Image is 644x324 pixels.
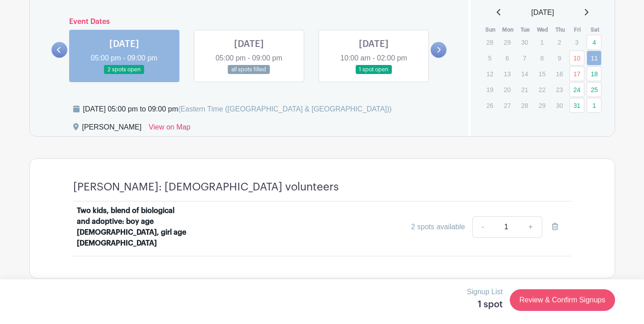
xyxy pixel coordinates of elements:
p: 9 [552,51,567,65]
div: [DATE] 05:00 pm to 09:00 pm [83,104,392,115]
a: + [519,216,542,238]
th: Fri [569,25,587,34]
p: Signup List [467,287,503,297]
div: [PERSON_NAME] [82,122,142,136]
p: 15 [535,67,550,81]
p: 16 [552,67,567,81]
div: 2 spots available [411,222,465,232]
a: Review & Confirm Signups [510,289,615,311]
a: 17 [569,66,584,81]
a: - [472,216,493,238]
a: 11 [587,51,602,65]
th: Mon [499,25,517,34]
p: 29 [500,35,515,49]
p: 5 [482,51,497,65]
p: 2 [552,35,567,49]
p: 1 [535,35,550,49]
p: 22 [535,83,550,97]
p: 20 [500,83,515,97]
span: [DATE] [531,7,554,18]
h6: Event Dates [67,18,431,26]
p: 13 [500,67,515,81]
a: 31 [569,98,584,113]
a: 1 [587,98,602,113]
p: 14 [517,67,532,81]
a: 4 [587,35,602,50]
p: 12 [482,67,497,81]
p: 6 [500,51,515,65]
p: 21 [517,83,532,97]
p: 26 [482,98,497,112]
a: 10 [569,51,584,65]
p: 7 [517,51,532,65]
p: 8 [535,51,550,65]
a: 25 [587,82,602,97]
p: 23 [552,83,567,97]
p: 30 [552,98,567,112]
h5: 1 spot [467,299,503,310]
th: Wed [534,25,552,34]
p: 28 [482,35,497,49]
p: 30 [517,35,532,49]
span: (Eastern Time ([GEOGRAPHIC_DATA] & [GEOGRAPHIC_DATA])) [178,105,392,113]
a: 18 [587,66,602,81]
th: Sun [482,25,499,34]
p: 3 [569,35,584,49]
p: 27 [500,98,515,112]
p: 29 [535,98,550,112]
h4: [PERSON_NAME]: [DEMOGRAPHIC_DATA] volunteers [73,181,339,194]
p: 19 [482,83,497,97]
a: 24 [569,82,584,97]
th: Tue [517,25,534,34]
th: Sat [586,25,604,34]
a: View on Map [149,122,190,136]
th: Thu [551,25,569,34]
p: 28 [517,98,532,112]
div: Two kids, blend of biological and adoptive: boy age [DEMOGRAPHIC_DATA], girl age [DEMOGRAPHIC_DATA] [77,205,189,249]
